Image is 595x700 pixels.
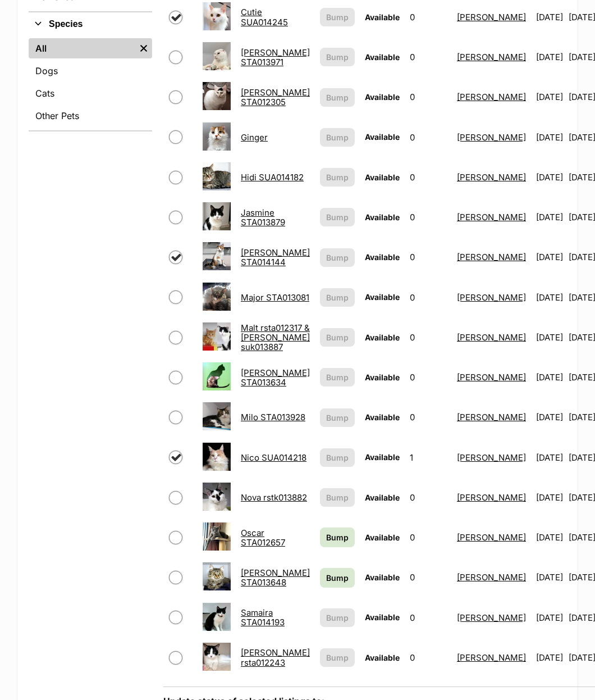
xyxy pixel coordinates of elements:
[365,372,400,382] span: Available
[241,412,305,422] a: Milo STA013928
[326,612,349,624] span: Bump
[457,252,526,262] a: [PERSON_NAME]
[241,322,310,353] a: Malt rsta012317 & [PERSON_NAME] suk013887
[532,398,567,437] td: [DATE]
[365,292,400,302] span: Available
[457,132,526,143] a: [PERSON_NAME]
[532,238,567,276] td: [DATE]
[405,78,451,116] td: 0
[532,478,567,517] td: [DATE]
[405,598,451,637] td: 0
[532,558,567,597] td: [DATE]
[326,252,349,263] span: Bump
[457,292,526,303] a: [PERSON_NAME]
[326,412,349,424] span: Bump
[405,438,451,477] td: 1
[405,238,451,276] td: 0
[29,36,152,130] div: Species
[405,158,451,197] td: 0
[320,528,355,547] a: Bump
[320,408,355,427] button: Bump
[241,567,310,588] a: [PERSON_NAME] STA013648
[241,452,306,463] a: Nico SUA014218
[326,652,349,663] span: Bump
[320,368,355,387] button: Bump
[320,168,355,187] button: Bump
[457,492,526,503] a: [PERSON_NAME]
[532,598,567,637] td: [DATE]
[29,38,135,58] a: All
[457,412,526,422] a: [PERSON_NAME]
[241,47,310,67] a: [PERSON_NAME] STA013971
[405,278,451,317] td: 0
[320,568,355,588] a: Bump
[241,367,310,388] a: [PERSON_NAME] STA013634
[365,12,400,22] span: Available
[326,171,349,183] span: Bump
[320,648,355,667] button: Bump
[457,92,526,102] a: [PERSON_NAME]
[365,92,400,102] span: Available
[241,528,285,548] a: Oscar STA012657
[326,331,349,343] span: Bump
[320,88,355,107] button: Bump
[326,452,349,463] span: Bump
[532,158,567,197] td: [DATE]
[365,172,400,182] span: Available
[405,118,451,157] td: 0
[320,48,355,66] button: Bump
[365,252,400,262] span: Available
[457,612,526,623] a: [PERSON_NAME]
[457,572,526,583] a: [PERSON_NAME]
[135,38,152,58] a: Remove filter
[457,52,526,62] a: [PERSON_NAME]
[241,132,268,143] a: Ginger
[365,612,400,622] span: Available
[532,438,567,477] td: [DATE]
[365,452,400,462] span: Available
[532,78,567,116] td: [DATE]
[457,332,526,343] a: [PERSON_NAME]
[365,572,400,582] span: Available
[532,358,567,397] td: [DATE]
[320,448,355,467] button: Bump
[365,212,400,222] span: Available
[241,172,304,183] a: Hidi SUA014182
[29,83,152,103] a: Cats
[405,198,451,237] td: 0
[365,132,400,142] span: Available
[326,51,349,63] span: Bump
[365,493,400,502] span: Available
[320,608,355,627] button: Bump
[532,318,567,357] td: [DATE]
[320,8,355,26] button: Bump
[326,211,349,223] span: Bump
[326,531,349,543] span: Bump
[405,38,451,76] td: 0
[241,647,310,667] a: [PERSON_NAME] rsta012243
[241,247,310,267] a: [PERSON_NAME] STA014144
[532,38,567,76] td: [DATE]
[532,198,567,237] td: [DATE]
[241,292,309,303] a: Major STA013081
[29,61,152,81] a: Dogs
[326,131,349,143] span: Bump
[532,118,567,157] td: [DATE]
[320,208,355,226] button: Bump
[365,412,400,422] span: Available
[405,558,451,597] td: 0
[326,371,349,383] span: Bump
[405,638,451,677] td: 0
[405,478,451,517] td: 0
[326,292,349,303] span: Bump
[457,532,526,543] a: [PERSON_NAME]
[320,128,355,147] button: Bump
[326,572,349,584] span: Bump
[320,328,355,347] button: Bump
[405,398,451,437] td: 0
[405,358,451,397] td: 0
[29,106,152,126] a: Other Pets
[365,333,400,342] span: Available
[241,492,307,503] a: Nova rstk013882
[532,278,567,317] td: [DATE]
